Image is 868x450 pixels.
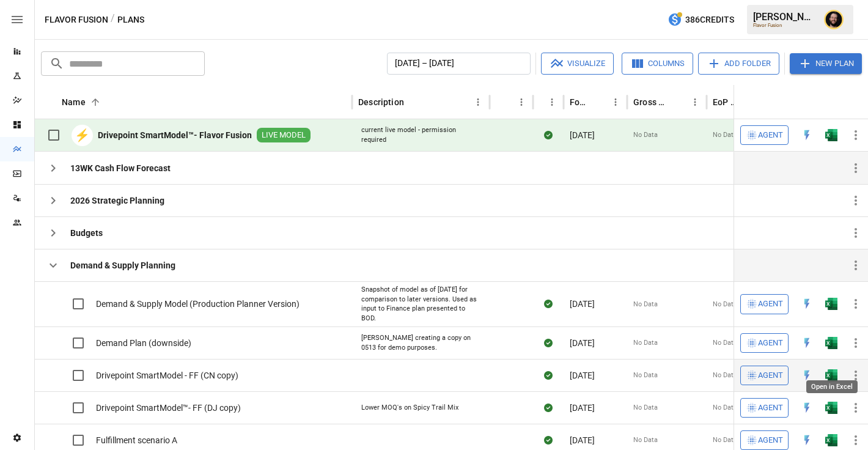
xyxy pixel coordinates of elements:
[758,401,783,415] span: Agent
[607,94,624,111] button: Forecast start column menu
[740,294,789,314] button: Agent
[801,369,813,382] img: quick-edit-flash.b8aec18c.svg
[87,94,104,111] button: Sort
[753,23,817,28] div: Flavor Fusion
[801,337,813,349] img: quick-edit-flash.b8aec18c.svg
[633,300,658,309] span: No Data
[544,434,553,446] div: Sync complete
[801,402,813,414] img: quick-edit-flash.b8aec18c.svg
[758,128,783,142] span: Agent
[534,94,551,111] button: Sort
[758,336,783,350] span: Agent
[851,94,868,111] button: Sort
[62,97,86,107] div: Name
[686,94,704,111] button: Gross Margin column menu
[497,94,514,111] button: Sort
[96,369,238,382] span: Drivepoint SmartModel - FF (CN copy)
[543,94,561,111] button: Status column menu
[622,53,693,75] button: Columns
[758,433,783,448] span: Agent
[825,298,837,310] img: excel-icon.76473adf.svg
[257,130,311,141] span: LIVE MODEL
[758,369,783,383] span: Agent
[740,430,789,450] button: Agent
[801,129,813,141] div: Open in Quick Edit
[825,129,837,141] div: Open in Excel
[564,326,627,359] div: [DATE]
[801,298,813,310] div: Open in Quick Edit
[801,129,813,141] img: quick-edit-flash.b8aec18c.svg
[544,402,553,414] div: Sync complete
[469,94,487,111] button: Description column menu
[361,285,480,323] div: Snapshot of model as of [DATE] for comparison to later versions. Used as input to Finance plan pr...
[758,297,783,311] span: Agent
[358,97,404,107] div: Description
[98,129,252,141] b: Drivepoint SmartModel™- Flavor Fusion
[564,359,627,391] div: [DATE]
[825,337,837,349] div: Open in Excel
[96,434,177,446] span: Fulfillment scenario A
[685,12,734,28] span: 386 Credits
[801,337,813,349] div: Open in Quick Edit
[361,403,458,413] div: Lower MOQ's on Spicy Trail Mix
[698,53,779,75] button: Add Folder
[817,2,851,37] button: Ciaran Nugent
[825,129,837,141] img: excel-icon.76473adf.svg
[825,434,837,446] img: excel-icon.76473adf.svg
[824,10,844,29] img: Ciaran Nugent
[740,333,789,353] button: Agent
[825,434,837,446] div: Open in Excel
[541,53,614,75] button: Visualize
[72,125,93,146] div: ⚡
[96,402,241,414] span: Drivepoint SmartModel™- FF (DJ copy)
[544,129,553,141] div: Sync complete
[96,298,300,310] span: Demand & Supply Model (Production Planner Version)
[590,94,607,111] button: Sort
[70,194,164,207] b: 2026 Strategic Planning
[70,259,175,271] b: Demand & Supply Planning
[740,125,789,145] button: Agent
[633,435,658,445] span: No Data
[713,97,741,107] div: EoP Cash
[713,300,737,309] span: No Data
[570,97,589,107] div: Forecast start
[111,12,115,28] div: /
[713,371,737,380] span: No Data
[801,434,813,446] img: quick-edit-flash.b8aec18c.svg
[713,403,737,413] span: No Data
[633,97,668,107] div: Gross Margin
[45,12,108,28] button: Flavor Fusion
[801,369,813,382] div: Open in Quick Edit
[740,398,789,418] button: Agent
[70,162,171,174] b: 13WK Cash Flow Forecast
[387,53,531,75] button: [DATE] – [DATE]
[70,227,103,239] b: Budgets
[801,298,813,310] img: quick-edit-flash.b8aec18c.svg
[633,403,658,413] span: No Data
[544,369,553,382] div: Sync complete
[740,366,789,385] button: Agent
[633,338,658,348] span: No Data
[564,281,627,326] div: [DATE]
[825,298,837,310] div: Open in Excel
[544,337,553,349] div: Sync complete
[633,371,658,380] span: No Data
[825,369,837,382] div: Open in Excel
[825,402,837,414] img: excel-icon.76473adf.svg
[96,337,191,349] span: Demand Plan (downside)
[713,435,737,445] span: No Data
[669,94,686,111] button: Sort
[801,402,813,414] div: Open in Quick Edit
[513,94,530,111] button: Alerts column menu
[825,369,837,382] img: excel-icon.76473adf.svg
[753,11,817,23] div: [PERSON_NAME]
[633,130,658,140] span: No Data
[790,53,862,74] button: New Plan
[564,119,627,152] div: [DATE]
[713,130,737,140] span: No Data
[825,402,837,414] div: Open in Excel
[663,9,739,31] button: 386Credits
[801,434,813,446] div: Open in Quick Edit
[361,125,480,144] div: current live model - permission required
